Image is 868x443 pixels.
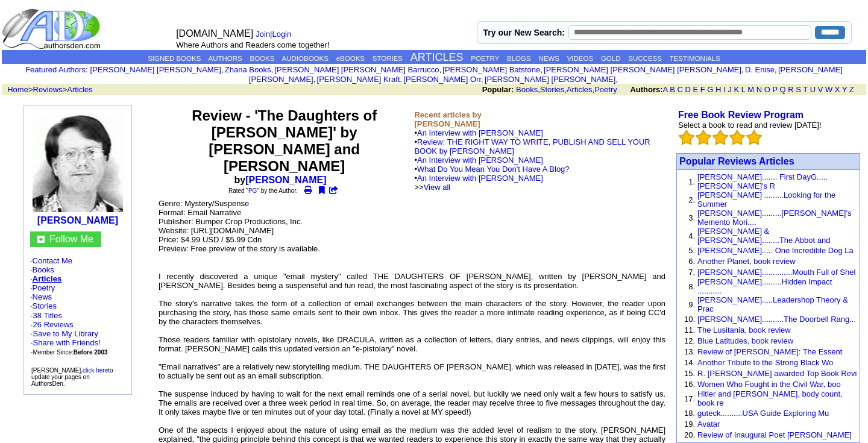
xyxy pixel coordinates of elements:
[192,107,377,174] font: Review - 'The Daughters of [PERSON_NAME]' by [PERSON_NAME] and [PERSON_NAME]
[777,67,778,74] font: i
[684,430,695,439] font: 20.
[688,257,695,266] font: 6.
[37,215,118,225] b: [PERSON_NAME]
[723,85,726,94] a: I
[33,292,52,301] a: News
[317,75,400,84] a: [PERSON_NAME] Kraft
[414,137,650,192] font: •
[485,75,615,84] a: [PERSON_NAME] [PERSON_NAME]
[248,187,257,194] a: PG
[688,300,695,309] font: 9.
[74,349,108,356] b: Before 2003
[507,55,531,62] a: BLOGS
[715,85,721,94] a: H
[33,114,123,212] img: 5526.jpg
[282,55,329,62] a: AUDIOBOOKS
[31,329,101,356] font: · · ·
[684,409,695,418] font: 18.
[688,177,695,186] font: 1.
[471,55,499,62] a: POETRY
[228,187,298,194] font: Rated " " by the Author.
[250,55,275,62] a: BOOKS
[482,85,514,94] b: Popular:
[697,380,841,389] a: Women Who Fought in the Civil War, boo
[697,227,830,245] a: [PERSON_NAME] & [PERSON_NAME]........The Abbot and
[414,110,481,128] b: Recent articles by [PERSON_NAME]
[697,419,720,429] a: Avatar
[818,85,823,94] a: V
[679,156,794,166] a: Popular Reviews Articles
[728,85,732,94] a: J
[697,369,857,378] a: R. [PERSON_NAME] awarded Top Book Revi
[684,358,695,367] font: 14.
[697,277,832,295] a: [PERSON_NAME].........Hidden Impact ...........
[516,85,538,94] a: Books
[764,85,770,94] a: O
[670,85,675,94] a: B
[3,85,93,94] font: > >
[414,128,650,192] font: •
[274,65,439,74] a: [PERSON_NAME] [PERSON_NAME] Barrucco
[336,55,365,62] a: eBOOKS
[712,130,728,145] img: bigemptystars.png
[678,110,804,120] a: Free Book Review Program
[825,85,832,94] a: W
[697,190,835,209] a: [PERSON_NAME] .........Looking for the Summer
[796,85,801,94] a: S
[685,85,690,94] a: D
[67,85,93,94] a: Articles
[90,65,221,74] a: [PERSON_NAME] [PERSON_NAME]
[33,329,98,338] a: Save to My Library
[707,85,713,94] a: G
[688,246,695,255] font: 5.
[540,85,564,94] a: Stories
[697,246,854,255] a: [PERSON_NAME]..... One Incredible Dog La
[424,183,451,192] a: View all
[696,130,711,145] img: bigemptystars.png
[234,175,335,185] b: by
[618,77,619,83] font: i
[684,325,695,335] font: 11.
[544,65,741,74] a: [PERSON_NAME] [PERSON_NAME] [PERSON_NAME]
[2,8,103,50] img: logo_ad.gif
[25,65,87,74] font: :
[810,85,816,94] a: U
[410,51,464,63] a: ARTICLES
[441,67,442,74] font: i
[677,85,682,94] a: C
[482,85,865,94] font: , , ,
[688,213,695,222] font: 3.
[542,67,544,74] font: i
[684,347,695,356] font: 13.
[697,325,791,335] a: The Lusitania, book review
[697,172,828,190] a: [PERSON_NAME]....... First DayG.....[PERSON_NAME]'s R
[601,55,621,62] a: GOLD
[148,55,201,62] a: SIGNED BOOKS
[256,30,295,39] font: |
[245,175,326,185] a: [PERSON_NAME]
[49,234,93,244] a: Follow Me
[697,347,842,356] a: Review of [PERSON_NAME]: The Essent
[756,85,762,94] a: N
[835,85,840,94] a: X
[414,165,569,192] font: •
[567,55,593,62] a: VIDEOS
[688,282,695,291] font: 8.
[688,268,695,277] font: 7.
[33,311,62,320] a: 38 Titles
[417,165,570,174] a: What Do You Mean You Don't Have A Blog?
[663,85,668,94] a: A
[273,67,274,74] font: i
[417,174,543,183] a: An Interview with [PERSON_NAME]
[729,130,745,145] img: bigemptystars.png
[684,315,695,324] font: 10.
[697,336,793,345] a: Blue Latitudes, book review
[249,65,843,84] a: [PERSON_NAME] [PERSON_NAME]
[403,75,481,84] a: [PERSON_NAME] Orr
[678,121,822,130] font: Select a book to read and review [DATE]!
[176,28,253,39] font: [DOMAIN_NAME]
[697,257,796,266] a: Another Planet, book review
[417,128,543,137] a: An Interview with [PERSON_NAME]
